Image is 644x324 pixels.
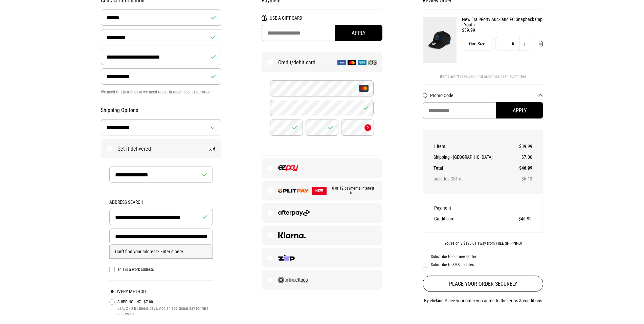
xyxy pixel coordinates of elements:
div: Items aren't reserved until order has been submitted [423,74,543,84]
button: Apply [496,102,543,118]
input: Promo Code [423,102,543,118]
label: This is a work address [109,267,213,272]
h2: Shipping Options [101,107,222,114]
td: $39.99 [514,141,532,152]
img: New Era 9Forty Auckland FC Snapback Cap - Youth [423,17,457,63]
img: SPLITPAY [278,189,309,193]
select: Country [101,120,221,135]
span: ETA: 2 - 3 Business days. Add an additional day for rural addresses. [117,306,213,317]
p: We need this just in case we need to get in touch about your order. [101,88,222,96]
span: Shipping - NZ - $7.00 [117,298,213,306]
img: EZPAY [278,165,298,171]
div: One Size [462,37,493,50]
button: Place your order securely [423,276,543,292]
td: $6.13 [514,173,532,184]
th: 1 item [434,141,514,152]
span: 6 or 12 payments interest free [327,186,377,195]
span: NEW [312,187,327,195]
div: $39.99 [462,27,543,33]
button: Increase quantity [519,37,530,50]
label: Subscribe to our newsletter [423,254,543,259]
button: Apply [335,25,382,41]
img: American Express [358,60,367,65]
input: Card Number [270,80,374,96]
a: Terms & conditions [507,298,542,303]
button: Can't find your address? Enter it here [110,245,188,258]
input: CVC [341,120,374,136]
button: Decrease quantity [495,37,506,50]
td: $7.00 [514,152,532,163]
input: Name on Card [270,100,374,116]
input: Delivery Address [109,229,213,245]
h2: Use a Gift Card [262,15,382,25]
a: New Era 9Forty Auckland FC Snapback Cap - Youth [462,17,543,27]
button: Remove from cart [533,37,549,50]
td: $46.99 [514,163,532,173]
input: Last Name [101,29,222,45]
input: Year (YY) [306,120,338,136]
img: Q Card [368,60,377,65]
img: Visa [337,60,346,65]
label: Credit/debit card [262,53,382,72]
p: By clicking Place your order you agree to the [423,297,543,305]
input: First Name [101,9,222,26]
input: Email Address [101,49,222,65]
button: Open LiveChat chat widget [5,3,26,23]
button: Promo Code [430,93,543,98]
th: Shipping - [GEOGRAPHIC_DATA] [434,152,514,163]
input: Quantity [506,37,519,50]
div: You're only $135.01 away from FREE SHIPPING! [423,241,543,246]
label: Get it delivered [101,139,221,158]
legend: Delivery Method [109,289,213,298]
img: Mastercard [348,60,356,65]
img: Afterpay [278,210,310,216]
input: Recipient Name [109,167,213,183]
label: Subscribe to SMS updates [423,262,543,267]
input: Month (MM) [270,120,303,136]
th: Total [434,163,514,173]
img: Klarna [278,232,306,238]
button: What's a CVC? [364,124,371,131]
input: Building Name (Optional) [109,209,213,225]
td: $46.99 [493,213,532,224]
th: Credit card [434,213,493,224]
legend: Address Search [109,199,213,209]
input: Phone [101,68,222,85]
th: Payment [434,202,493,213]
img: Online EFTPOS [278,277,308,283]
th: Includes GST of [434,173,514,184]
img: Zip [278,255,295,261]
